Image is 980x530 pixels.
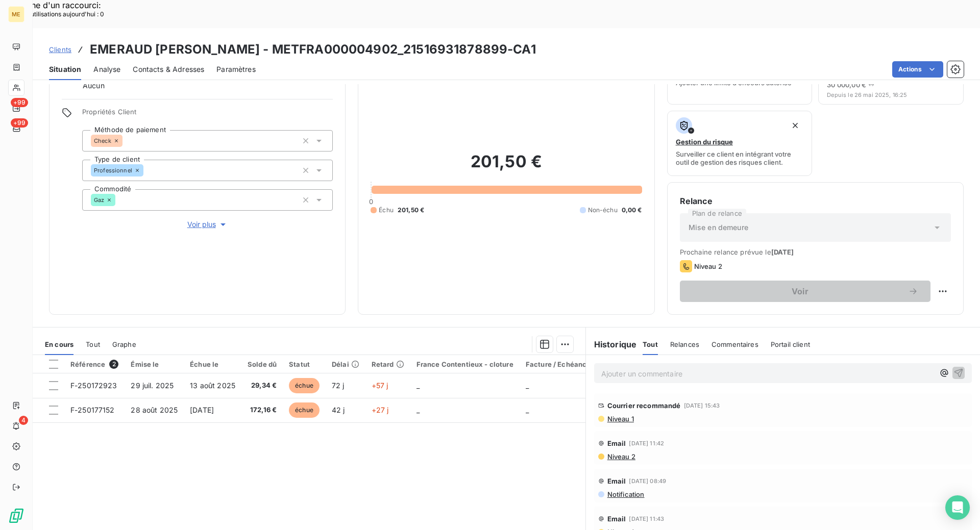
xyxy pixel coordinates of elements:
span: Graphe [112,340,136,348]
span: Surveiller ce client en intégrant votre outil de gestion des risques client. [676,150,804,166]
div: Solde dû [248,360,277,368]
span: Niveau 1 [606,415,634,423]
span: _ [416,381,420,390]
span: 13 août 2025 [190,381,235,390]
span: Email [607,477,626,485]
span: +27 j [372,406,389,414]
span: 28 août 2025 [131,406,178,414]
span: Voir [692,287,908,295]
span: _ [416,406,420,414]
div: Open Intercom Messenger [945,495,970,520]
div: Retard [372,360,404,368]
span: Check [94,138,111,144]
div: Délai [332,360,359,368]
span: Email [607,439,626,447]
span: Prochaine relance prévue le [680,248,951,256]
span: Depuis le 26 mai 2025, 16:25 [827,92,955,98]
button: Gestion du risqueSurveiller ce client en intégrant votre outil de gestion des risques client. [667,111,813,176]
span: Gestion du risque [676,138,733,146]
span: _ [526,381,529,390]
span: [DATE] 11:43 [629,516,664,522]
span: Portail client [771,340,810,348]
h6: Historique [586,338,637,350]
h3: EMERAUD [PERSON_NAME] - METFRA000004902_21516931878899-CA1 [90,40,536,59]
span: Notification [606,490,645,498]
span: 2 [109,360,118,369]
span: échue [289,378,320,393]
span: [DATE] [190,406,214,414]
span: Aucun [83,81,105,91]
span: Tout [86,340,100,348]
h2: 201,50 € [371,152,642,182]
input: Ajouter une valeur [122,136,131,145]
span: Niveau 2 [694,262,722,270]
img: Logo LeanPay [8,508,24,524]
span: Analyse [93,64,120,74]
span: 29,34 € [248,381,277,391]
span: Non-échu [588,206,618,215]
span: Niveau 2 [606,452,635,461]
span: _ [526,406,529,414]
a: Clients [49,44,71,55]
button: Voir [680,281,930,302]
span: Clients [49,45,71,54]
div: France Contentieux - cloture [416,360,513,368]
div: Référence [70,360,118,369]
span: Contacts & Adresses [133,64,204,74]
span: Commentaires [712,340,758,348]
span: échue [289,402,320,418]
span: 42 j [332,406,345,414]
span: Situation [49,64,81,74]
span: 172,16 € [248,405,277,415]
div: Échue le [190,360,235,368]
input: Ajouter une valeur [143,166,152,175]
button: Actions [892,61,943,78]
span: 72 j [332,381,345,390]
input: Ajouter une valeur [115,195,124,205]
span: Tout [643,340,658,348]
span: En cours [45,340,73,348]
span: Relances [670,340,699,348]
span: 0 [369,197,373,206]
span: Paramètres [216,64,256,74]
span: F-250172923 [70,381,117,390]
span: 4 [19,416,28,425]
button: Voir plus [82,219,333,230]
h6: Relance [680,195,951,207]
span: 29 juil. 2025 [131,381,174,390]
span: Professionnel [94,167,132,173]
span: +99 [11,118,28,128]
span: [DATE] 15:43 [684,402,720,409]
span: [DATE] 08:49 [629,478,666,484]
div: Statut [289,360,320,368]
span: 201,50 € [398,206,424,215]
span: +57 j [372,381,388,390]
span: Courrier recommandé [607,401,681,410]
span: [DATE] 11:42 [629,440,664,446]
span: Gaz [94,197,104,203]
span: F-250177152 [70,406,115,414]
div: Émise le [131,360,178,368]
div: Facture / Echéancier [526,360,596,368]
span: Propriétés Client [82,108,333,122]
span: [DATE] [771,248,794,256]
span: +99 [11,98,28,107]
span: Email [607,515,626,523]
span: Échu [379,206,394,215]
span: 0,00 € [622,206,642,215]
span: 30 000,00 € [827,81,866,89]
span: Mise en demeure [689,222,748,233]
span: Voir plus [187,219,228,230]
